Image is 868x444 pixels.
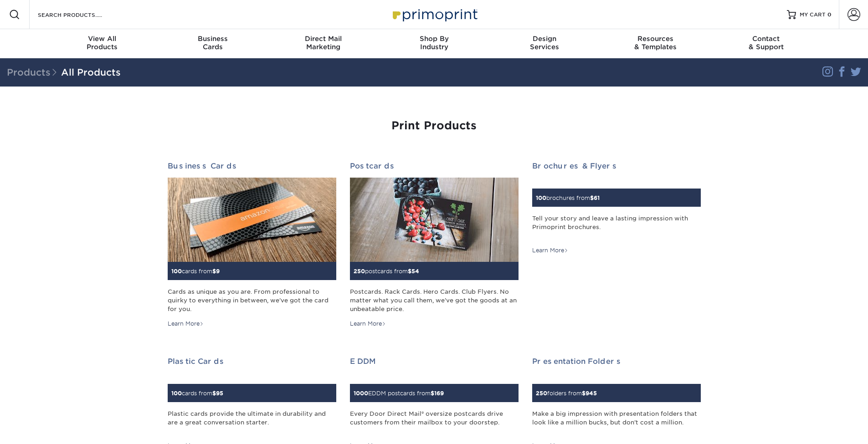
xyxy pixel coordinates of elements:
img: EDDM [350,378,350,379]
a: Contact& Support [711,29,822,58]
h2: Business Cards [168,162,336,170]
span: 0 [827,11,832,18]
span: 9 [216,268,220,275]
img: Plastic Cards [168,378,168,379]
img: Postcards [350,178,519,262]
a: View AllProducts [47,29,158,58]
small: postcards from [354,268,419,275]
span: MY CART [800,11,826,19]
h2: Postcards [350,162,519,170]
span: $ [590,194,594,201]
div: Make a big impression with presentation folders that look like a million bucks, but don't cost a ... [532,409,701,435]
span: 54 [411,268,419,275]
div: Postcards. Rack Cards. Hero Cards. Club Flyers. No matter what you call them, we've got the goods... [350,287,519,313]
small: cards from [171,268,220,275]
div: Marketing [268,35,379,51]
span: Direct Mail [268,35,379,43]
span: 169 [434,390,444,397]
a: Postcards 250postcards from$54 Postcards. Rack Cards. Hero Cards. Club Flyers. No matter what you... [350,162,519,328]
span: 95 [216,390,223,397]
span: 100 [536,194,546,201]
span: 250 [354,268,365,275]
div: Tell your story and leave a lasting impression with Primoprint brochures. [532,214,701,240]
div: Cards as unique as you are. From professional to quirky to everything in between, we've got the c... [168,287,336,313]
span: $ [582,390,586,397]
div: Industry [379,35,489,51]
div: Plastic cards provide the ultimate in durability and are a great conversation starter. [168,409,336,435]
small: EDDM postcards from [354,390,444,397]
span: Design [489,35,600,43]
a: Shop ByIndustry [379,29,489,58]
span: 61 [594,194,600,201]
a: Brochures & Flyers 100brochures from$61 Tell your story and leave a lasting impression with Primo... [532,162,701,255]
h2: Plastic Cards [168,357,336,366]
div: Learn More [350,320,386,328]
h1: Print Products [168,119,701,133]
span: Products [7,67,61,78]
span: Resources [600,35,711,43]
h2: Presentation Folders [532,357,701,366]
span: 1000 [354,390,368,397]
a: Direct MailMarketing [268,29,379,58]
a: BusinessCards [157,29,268,58]
span: $ [431,390,434,397]
div: & Support [711,35,822,51]
h2: EDDM [350,357,519,366]
span: Shop By [379,35,489,43]
a: Resources& Templates [600,29,711,58]
input: SEARCH PRODUCTS..... [37,9,126,20]
a: Business Cards 100cards from$9 Cards as unique as you are. From professional to quirky to everyth... [168,162,336,328]
span: Contact [711,35,822,43]
span: $ [212,268,216,275]
span: 100 [171,268,182,275]
span: 945 [586,390,597,397]
div: Learn More [532,246,568,255]
span: Business [157,35,268,43]
img: Business Cards [168,178,336,262]
span: $ [408,268,411,275]
img: Primoprint [389,5,480,24]
div: Products [47,35,158,51]
span: View All [47,35,158,43]
div: & Templates [600,35,711,51]
div: Cards [157,35,268,51]
div: Services [489,35,600,51]
a: DesignServices [489,29,600,58]
span: 100 [171,390,182,397]
span: $ [212,390,216,397]
a: All Products [61,67,121,78]
h2: Brochures & Flyers [532,162,701,170]
small: cards from [171,390,223,397]
div: Every Door Direct Mail® oversize postcards drive customers from their mailbox to your doorstep. [350,409,519,435]
div: Learn More [168,320,204,328]
span: 250 [536,390,547,397]
small: brochures from [536,194,600,201]
small: folders from [536,390,597,397]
